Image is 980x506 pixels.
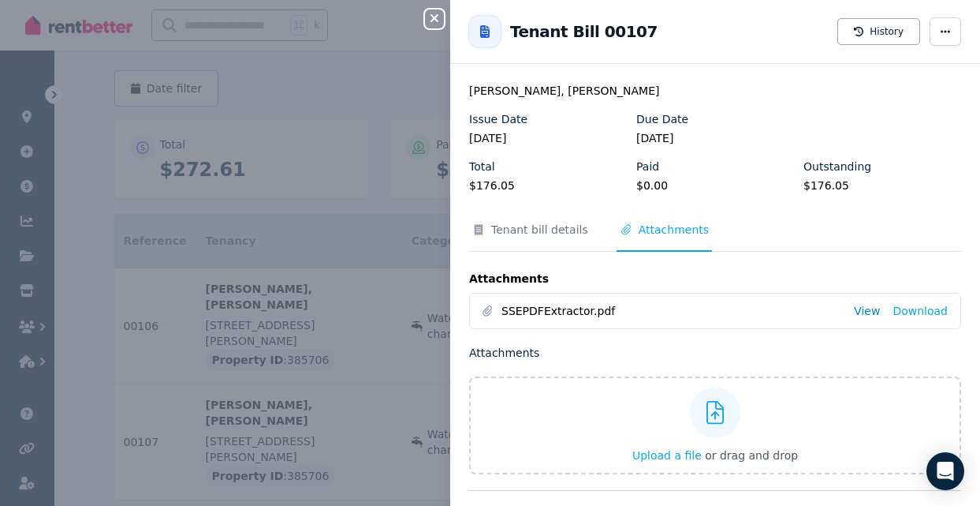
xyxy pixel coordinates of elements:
[469,83,961,99] legend: [PERSON_NAME], [PERSON_NAME]
[892,303,948,319] a: Download
[837,18,920,45] button: History
[469,178,627,193] legend: $176.05
[469,111,527,127] label: Issue Date
[469,271,961,287] p: Attachments
[705,449,798,462] span: or drag and drop
[636,130,794,146] legend: [DATE]
[803,178,961,193] legend: $176.05
[469,222,961,252] nav: Tabs
[854,303,880,319] a: View
[510,21,658,43] h2: Tenant Bill 00107
[491,222,588,238] span: Tenant bill details
[469,159,495,174] label: Total
[632,448,798,463] button: Upload a file or drag and drop
[926,452,964,490] div: Open Intercom Messenger
[803,159,871,174] label: Outstanding
[501,303,841,319] span: SSEPDFExtractor.pdf
[639,222,709,238] span: Attachments
[632,449,702,462] span: Upload a file
[636,111,688,127] label: Due Date
[636,178,794,193] legend: $0.00
[469,345,961,361] p: Attachments
[636,159,659,174] label: Paid
[469,130,627,146] legend: [DATE]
